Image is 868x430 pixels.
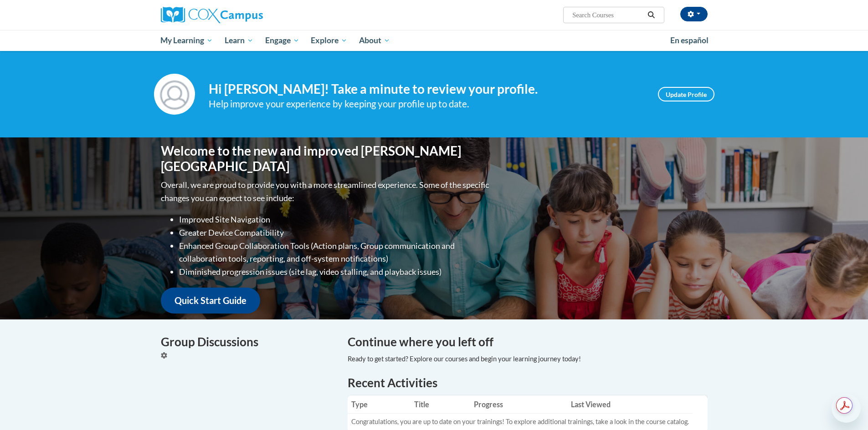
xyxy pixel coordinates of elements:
span: Learn [225,35,253,46]
a: Engage [259,30,305,51]
a: Explore [305,30,353,51]
input: Search Courses [571,10,644,20]
a: Update Profile [658,87,714,101]
span: My Learning [160,35,213,46]
h4: Hi [PERSON_NAME]! Take a minute to review your profile. [209,81,644,97]
button: Account Settings [680,7,708,21]
a: Quick Start Guide [161,288,260,314]
img: Cox Campus [161,7,263,23]
a: En español [664,31,714,50]
li: Improved Site Navigation [179,213,491,226]
span: En español [670,35,709,45]
h1: Recent Activities [348,374,708,391]
th: Progress [470,395,567,414]
th: Type [348,395,411,414]
li: Greater Device Compatibility [179,226,491,239]
h4: Group Discussions [161,333,334,351]
button: Search [644,10,658,20]
th: Title [411,395,470,414]
h1: Welcome to the new and improved [PERSON_NAME][GEOGRAPHIC_DATA] [161,143,491,174]
a: Learn [219,30,259,51]
span: About [359,35,390,46]
div: Help improve your experience by keeping your profile up to date. [209,96,644,111]
div: Main menu [147,30,721,51]
a: My Learning [155,30,219,51]
iframe: Button to launch messaging window [832,394,861,423]
th: Last Viewed [567,395,693,414]
li: Enhanced Group Collaboration Tools (Action plans, Group communication and collaboration tools, re... [179,239,491,266]
p: Overall, we are proud to provide you with a more streamlined experience. Some of the specific cha... [161,178,491,205]
span: Engage [265,35,299,46]
span: Explore [311,35,347,46]
li: Diminished progression issues (site lag, video stalling, and playback issues) [179,265,491,278]
img: Profile Image [154,74,195,115]
a: About [353,30,396,51]
a: Cox Campus [161,7,334,23]
h4: Continue where you left off [348,333,708,351]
